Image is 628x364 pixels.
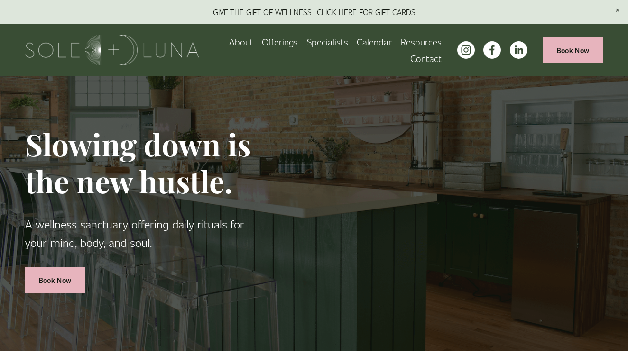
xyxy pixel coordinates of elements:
[543,37,603,63] a: Book Now
[25,267,85,293] a: Book Now
[25,215,263,251] p: A wellness sanctuary offering daily rituals for your mind, body, and soul.
[510,41,527,59] a: LinkedIn
[229,34,253,50] a: About
[457,41,475,59] a: instagram-unauth
[483,41,501,59] a: facebook-unauth
[307,34,348,50] a: Specialists
[25,126,263,200] h1: Slowing down is the new hustle.
[262,35,298,49] span: Offerings
[410,50,442,67] a: Contact
[262,34,298,50] a: folder dropdown
[401,35,442,49] span: Resources
[357,34,392,50] a: Calendar
[25,35,199,65] img: Sole + Luna
[401,34,442,50] a: folder dropdown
